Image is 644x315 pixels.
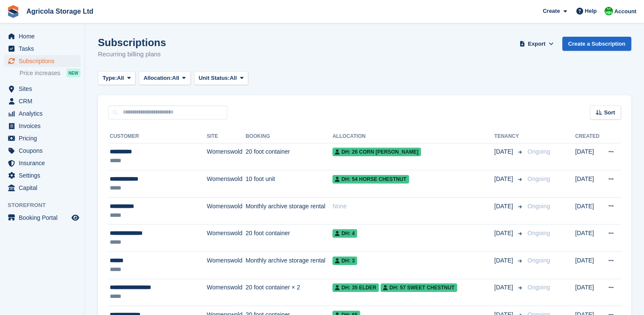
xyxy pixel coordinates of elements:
a: menu [4,55,80,67]
th: Allocation [332,130,494,143]
a: Preview store [70,213,80,223]
a: menu [4,95,80,107]
p: Recurring billing plans [98,50,166,59]
span: Settings [19,169,70,181]
img: Tania Davies [604,7,613,15]
th: Tenancy [494,130,524,143]
td: [DATE] [575,197,601,225]
span: Storefront [8,201,85,210]
a: menu [4,108,80,120]
a: menu [4,182,80,194]
div: NEW [66,69,80,77]
td: [DATE] [575,225,601,252]
th: Customer [108,130,207,143]
td: 20 foot container × 2 [246,279,332,306]
span: [DATE] [494,202,515,211]
a: menu [4,43,80,55]
td: Monthly archive storage rental [246,197,332,225]
td: 10 foot unit [246,170,332,198]
span: Analytics [19,108,70,120]
a: menu [4,212,80,224]
a: Agricola Storage Ltd [23,4,97,18]
span: Ongoing [527,203,550,210]
span: [DATE] [494,229,515,238]
span: CRM [19,95,70,107]
span: Help [585,7,597,15]
span: Sites [19,83,70,95]
span: [DATE] [494,256,515,265]
a: menu [4,30,80,42]
span: [DATE] [494,283,515,292]
td: Womenswold [207,225,246,252]
span: Ongoing [527,148,550,155]
span: Ongoing [527,230,550,236]
td: Womenswold [207,143,246,170]
a: menu [4,120,80,132]
span: DH: 4 [332,229,357,238]
span: Type: [103,74,117,82]
td: [DATE] [575,252,601,279]
span: DH: 26 Corn [PERSON_NAME] [332,148,421,156]
td: [DATE] [575,143,601,170]
a: menu [4,157,80,169]
span: All [172,74,179,82]
td: Monthly archive storage rental [246,252,332,279]
span: Invoices [19,120,70,132]
span: DH: 3 [332,257,357,265]
img: stora-icon-8386f47178a22dfd0bd8f6a31ec36ba5ce8667c1dd55bd0f319d3a0aa187defe.svg [7,5,20,18]
button: Export [518,37,555,51]
span: Account [614,7,636,16]
span: DH: 57 Sweet Chestnut [381,283,457,292]
a: menu [4,83,80,95]
span: Ongoing [527,175,550,182]
th: Site [207,130,246,143]
a: menu [4,169,80,181]
td: 20 foot container [246,143,332,170]
span: [DATE] [494,175,515,184]
td: Womenswold [207,252,246,279]
td: Womenswold [207,170,246,198]
a: menu [4,132,80,144]
th: Created [575,130,601,143]
span: Ongoing [527,257,550,264]
button: Allocation: All [139,71,191,85]
span: [DATE] [494,147,515,156]
th: Booking [246,130,332,143]
td: [DATE] [575,279,601,306]
span: Ongoing [527,284,550,291]
span: Unit Status: [199,74,230,82]
span: Booking Portal [19,212,70,224]
span: DH: 35 Elder [332,283,379,292]
span: Insurance [19,157,70,169]
span: Home [19,30,70,42]
h1: Subscriptions [98,37,166,48]
td: [DATE] [575,170,601,198]
span: Capital [19,182,70,194]
span: Sort [604,108,615,117]
span: Create [543,7,560,15]
span: Price increases [20,69,60,77]
button: Type: All [98,71,135,85]
span: Coupons [19,145,70,157]
td: Womenswold [207,197,246,225]
a: Create a Subscription [562,37,631,51]
span: Pricing [19,132,70,144]
span: All [117,74,124,82]
span: Allocation: [143,74,172,82]
span: All [230,74,237,82]
a: menu [4,145,80,157]
span: Subscriptions [19,55,70,67]
td: 20 foot container [246,225,332,252]
div: None [332,202,494,211]
span: DH: 54 Horse Chestnut [332,175,409,184]
span: Tasks [19,43,70,55]
td: Womenswold [207,279,246,306]
span: Export [528,40,545,48]
button: Unit Status: All [194,71,248,85]
a: Price increases NEW [20,68,80,78]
